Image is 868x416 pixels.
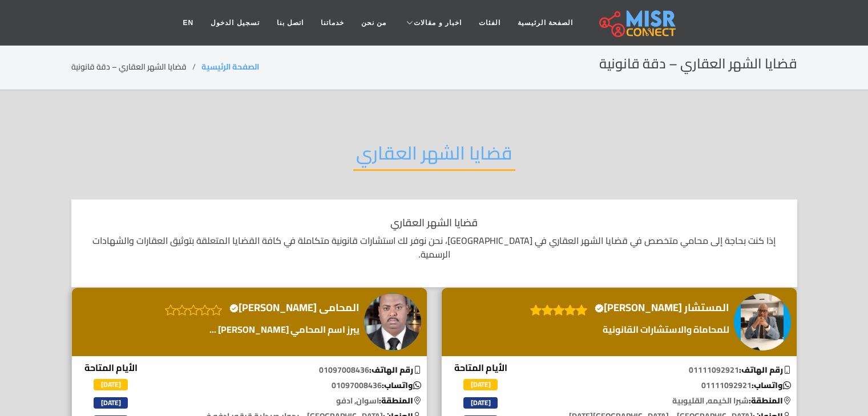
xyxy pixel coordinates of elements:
[470,12,509,34] a: الفئات
[94,397,128,409] span: [DATE]
[369,362,421,377] b: رقم الهاتف:
[164,395,427,407] p: اسوان, ادفو
[364,293,421,350] img: المحامى زيدان مرعي زيدان حامد
[164,380,427,391] p: 01097008436
[595,301,729,314] h4: المستشار [PERSON_NAME]
[175,12,203,34] a: EN
[71,61,201,73] li: قضايا الشهر العقاري – دقة قانونية
[534,380,797,391] p: 01111092921
[229,304,239,313] svg: Verified account
[164,364,427,376] p: 01097008436
[534,364,797,376] p: 01111092921
[201,59,259,74] a: الصفحة الرئيسية
[749,393,791,408] b: المنطقة:
[159,323,362,336] a: يبرز اسم المحامي [PERSON_NAME] ...
[509,12,582,34] a: الصفحة الرئيسية
[599,9,676,37] img: main.misr_connect
[94,379,128,390] span: [DATE]
[353,12,395,34] a: من نحن
[534,395,797,407] p: شبرا الخيمه, القليوبية
[88,234,780,261] p: إذا كنت بحاجة إلى محامي متخصص في قضايا الشهر العقاري في [GEOGRAPHIC_DATA]، نحن نوفر لك استشارات ق...
[595,304,604,313] svg: Verified account
[353,142,515,171] h2: قضايا الشهر العقاري
[268,12,312,34] a: اتصل بنا
[463,379,498,390] span: [DATE]
[593,299,732,316] a: المستشار [PERSON_NAME]
[312,12,353,34] a: خدماتنا
[463,397,498,409] span: [DATE]
[88,217,780,229] h1: قضايا الشهر العقاري
[229,301,360,314] h4: المحامى [PERSON_NAME]
[382,378,421,393] b: واتساب:
[395,12,470,34] a: اخبار و مقالات
[739,362,791,377] b: رقم الهاتف:
[228,299,362,316] a: المحامى [PERSON_NAME]
[734,293,791,350] img: المستشار حسن يوسف عبد العظيم
[414,18,462,28] span: اخبار و مقالات
[202,12,268,34] a: تسجيل الدخول
[524,323,732,336] a: للمحاماة والاستشارات القانونية
[599,56,797,72] h2: قضايا الشهر العقاري – دقة قانونية
[379,393,421,408] b: المنطقة:
[752,378,791,393] b: واتساب:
